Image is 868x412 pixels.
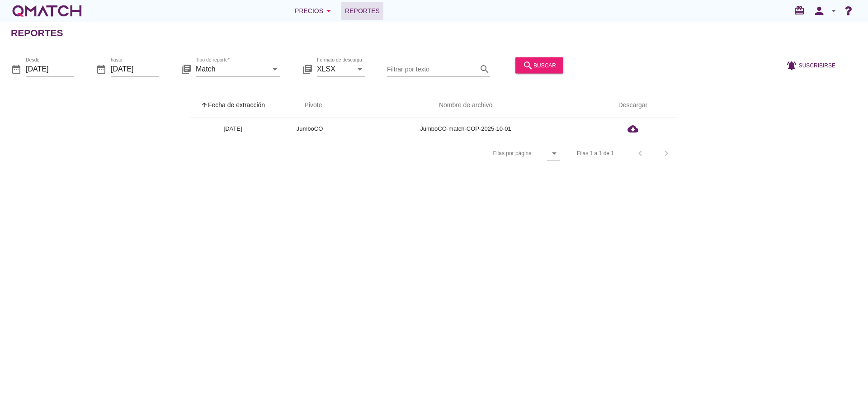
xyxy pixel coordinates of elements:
input: hasta [111,62,159,76]
i: search [523,60,533,71]
th: Nombre de archivo: Not sorted. [344,93,588,118]
a: white-qmatch-logo [11,2,83,20]
i: arrow_drop_down [269,63,280,74]
input: Tipo de reporte* [196,62,268,76]
input: Formato de descarga [317,62,353,76]
i: arrow_drop_down [354,63,365,74]
a: Reportes [341,2,383,20]
i: arrow_drop_down [828,5,839,16]
td: JumboCO-match-COP-2025-10-01 [344,118,588,140]
i: cloud_download [627,123,638,134]
th: Pivote: Not sorted. Activate to sort ascending. [276,93,344,118]
div: Filas 1 a 1 de 1 [577,149,614,157]
td: JumboCO [276,118,344,140]
th: Fecha de extracción: Sorted ascending. Activate to sort descending. [190,93,276,118]
input: Desde [26,62,74,76]
th: Descargar: Not sorted. [588,93,678,118]
button: Suscribirse [779,57,843,73]
input: Filtrar por texto [387,62,477,76]
h2: Reportes [11,26,63,40]
i: date_range [96,63,107,74]
i: arrow_drop_down [323,5,334,16]
i: library_books [302,63,313,74]
i: redeem [794,5,808,16]
span: Reportes [345,5,380,16]
button: Precios [288,2,341,20]
td: [DATE] [190,118,276,140]
i: arrow_upward [201,101,208,109]
i: notifications_active [786,60,799,71]
i: date_range [11,63,22,74]
div: Filas por página [403,140,560,166]
i: search [479,63,490,74]
i: arrow_drop_down [549,148,560,159]
div: Precios [295,5,334,16]
div: buscar [523,60,556,71]
i: library_books [181,63,192,74]
span: Suscribirse [799,61,835,69]
button: buscar [515,57,563,73]
i: person [810,5,828,17]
